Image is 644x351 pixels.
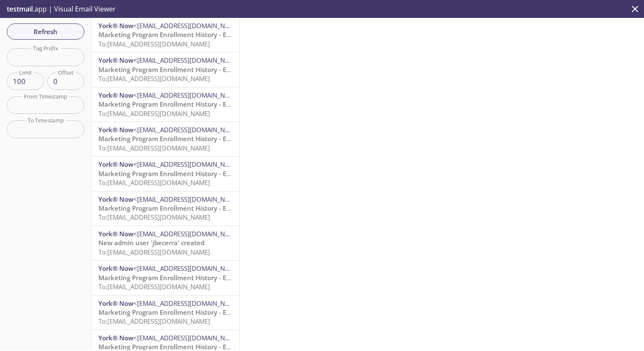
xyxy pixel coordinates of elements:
span: Marketing Program Enrollment History - Error Notes Report [98,342,280,351]
span: <[EMAIL_ADDRESS][DOMAIN_NAME]> [133,91,244,99]
span: New admin user 'jbecerra' created [98,238,204,247]
div: York® Now<[EMAIL_ADDRESS][DOMAIN_NAME]>Marketing Program Enrollment History - Error Notes ReportT... [92,87,239,122]
div: York® Now<[EMAIL_ADDRESS][DOMAIN_NAME]>Marketing Program Enrollment History - Error Notes ReportT... [92,18,239,52]
span: <[EMAIL_ADDRESS][DOMAIN_NAME]> [133,264,244,273]
span: <[EMAIL_ADDRESS][DOMAIN_NAME]> [133,21,244,30]
span: York® Now [98,264,133,273]
div: York® Now<[EMAIL_ADDRESS][DOMAIN_NAME]>New admin user 'jbecerra' createdTo:[EMAIL_ADDRESS][DOMAIN... [92,226,239,260]
span: testmail [7,4,33,14]
div: York® Now<[EMAIL_ADDRESS][DOMAIN_NAME]>Marketing Program Enrollment History - Error Notes ReportT... [92,157,239,191]
span: To: [EMAIL_ADDRESS][DOMAIN_NAME] [98,40,210,48]
span: To: [EMAIL_ADDRESS][DOMAIN_NAME] [98,317,210,325]
span: Refresh [14,26,78,37]
div: York® Now<[EMAIL_ADDRESS][DOMAIN_NAME]>Marketing Program Enrollment History - Error Notes ReportT... [92,296,239,330]
span: To: [EMAIL_ADDRESS][DOMAIN_NAME] [98,213,210,221]
span: Marketing Program Enrollment History - Error Notes Report [98,169,280,178]
span: To: [EMAIL_ADDRESS][DOMAIN_NAME] [98,248,210,256]
span: Marketing Program Enrollment History - Error Notes Report [98,65,280,74]
span: Marketing Program Enrollment History - Error Notes Report [98,100,280,108]
span: <[EMAIL_ADDRESS][DOMAIN_NAME]> [133,195,244,203]
span: Marketing Program Enrollment History - Error Notes Report [98,30,280,39]
span: To: [EMAIL_ADDRESS][DOMAIN_NAME] [98,74,210,83]
span: York® Now [98,195,133,203]
div: York® Now<[EMAIL_ADDRESS][DOMAIN_NAME]>Marketing Program Enrollment History - Error Notes ReportT... [92,122,239,156]
button: Refresh [7,23,84,40]
span: Marketing Program Enrollment History - Error Notes Report [98,134,280,143]
span: York® Now [98,160,133,168]
span: York® Now [98,334,133,342]
span: To: [EMAIL_ADDRESS][DOMAIN_NAME] [98,178,210,187]
div: York® Now<[EMAIL_ADDRESS][DOMAIN_NAME]>Marketing Program Enrollment History - Error Notes ReportT... [92,261,239,295]
span: <[EMAIL_ADDRESS][DOMAIN_NAME]> [133,56,244,64]
span: Marketing Program Enrollment History - Error Notes Report [98,308,280,316]
span: Marketing Program Enrollment History - Error Notes Report [98,204,280,212]
span: York® Now [98,229,133,238]
span: Marketing Program Enrollment History - Error Notes Report [98,273,280,282]
span: To: [EMAIL_ADDRESS][DOMAIN_NAME] [98,282,210,291]
span: <[EMAIL_ADDRESS][DOMAIN_NAME]> [133,160,244,168]
span: York® Now [98,56,133,64]
div: York® Now<[EMAIL_ADDRESS][DOMAIN_NAME]>Marketing Program Enrollment History - Error Notes ReportT... [92,52,239,87]
span: To: [EMAIL_ADDRESS][DOMAIN_NAME] [98,109,210,118]
span: <[EMAIL_ADDRESS][DOMAIN_NAME]> [133,299,244,307]
span: York® Now [98,125,133,134]
span: <[EMAIL_ADDRESS][DOMAIN_NAME]> [133,125,244,134]
span: <[EMAIL_ADDRESS][DOMAIN_NAME]> [133,229,244,238]
span: York® Now [98,299,133,307]
div: York® Now<[EMAIL_ADDRESS][DOMAIN_NAME]>Marketing Program Enrollment History - Error Notes ReportT... [92,191,239,226]
span: York® Now [98,91,133,99]
span: York® Now [98,21,133,30]
span: To: [EMAIL_ADDRESS][DOMAIN_NAME] [98,144,210,152]
span: <[EMAIL_ADDRESS][DOMAIN_NAME]> [133,334,244,342]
